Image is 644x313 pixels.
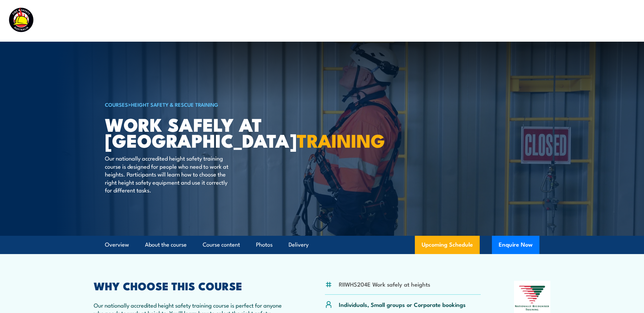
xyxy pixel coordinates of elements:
[275,12,297,30] a: Courses
[339,280,430,288] li: RIIWHS204E Work safely at heights
[256,236,273,254] a: Photos
[508,12,522,30] a: News
[415,236,480,254] a: Upcoming Schedule
[492,236,539,254] button: Enquire Now
[372,12,453,30] a: Emergency Response Services
[467,12,493,30] a: About Us
[131,101,218,108] a: Height Safety & Rescue Training
[105,154,229,194] p: Our nationally accredited height safety training course is designed for people who need to work a...
[537,12,576,30] a: Learner Portal
[203,236,240,254] a: Course content
[105,116,273,148] h1: Work Safely at [GEOGRAPHIC_DATA]
[105,100,273,108] h6: >
[297,126,385,154] strong: TRAINING
[105,101,128,108] a: COURSES
[312,12,357,30] a: Course Calendar
[339,300,466,308] p: Individuals, Small groups or Corporate bookings
[94,281,292,290] h2: WHY CHOOSE THIS COURSE
[105,236,129,254] a: Overview
[591,12,612,30] a: Contact
[145,236,187,254] a: About the course
[289,236,309,254] a: Delivery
